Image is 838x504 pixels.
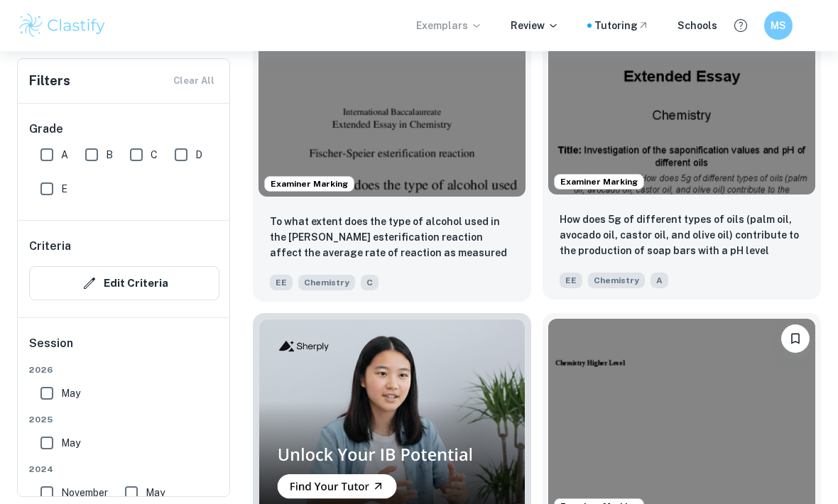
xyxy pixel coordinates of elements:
span: C [151,147,158,163]
h6: Grade [29,121,219,138]
button: MS [764,11,793,40]
span: May [61,385,80,401]
span: Examiner Marking [555,175,643,188]
span: A [651,273,668,288]
span: Chemistry [588,273,645,288]
span: 2026 [29,363,219,376]
button: Help and Feedback [729,13,753,38]
span: B [106,147,113,163]
img: Clastify logo [17,11,107,40]
a: Tutoring [594,18,649,33]
span: E [61,181,67,197]
span: EE [270,275,293,290]
span: May [146,485,165,500]
button: Edit Criteria [29,266,219,300]
p: Review [511,18,559,33]
span: November [61,485,108,500]
a: Schools [678,18,717,33]
span: Examiner Marking [265,177,354,190]
p: Exemplars [416,18,482,33]
h6: Session [29,335,219,363]
span: EE [560,273,582,288]
h6: Criteria [29,238,71,255]
span: C [361,275,379,290]
span: 2024 [29,463,219,476]
span: May [61,435,80,451]
span: Chemistry [298,275,355,290]
p: To what extent does the type of alcohol used in the Fischer-Speier esterification reaction affect... [270,214,514,262]
span: 2025 [29,413,219,426]
h6: Filters [29,71,70,91]
h6: MS [771,18,787,33]
span: A [61,147,68,163]
span: D [195,147,202,163]
button: Bookmark [781,324,810,353]
p: How does 5g of different types of oils (palm oil, avocado oil, castor oil, and olive oil) contrib... [560,212,804,260]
